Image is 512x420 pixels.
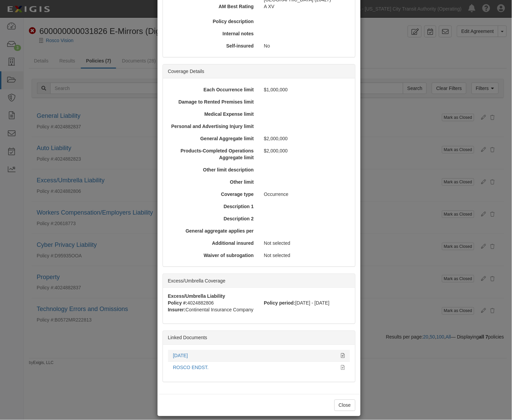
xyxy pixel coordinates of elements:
div: Excess/Umbrella Coverage [163,274,355,288]
div: Coverage type [166,191,259,198]
div: Waiver of subrogation [166,252,259,259]
div: $2,000,000 [259,135,352,142]
a: ROSCO ENDST. [173,365,209,370]
div: Internal notes [166,30,259,37]
strong: Insurer: [168,307,186,313]
div: Medical Expense limit [166,111,259,117]
div: ROSCO ENDST. [173,364,336,371]
div: 10.03.25 [173,352,336,359]
div: Self-insured [166,42,259,49]
div: Products-Completed Operations Aggregate limit [166,147,259,161]
div: $1,000,000 [259,86,352,93]
div: Coverage Details [163,65,355,78]
strong: Policy #: [168,300,188,306]
div: $2,000,000 [259,147,352,154]
div: Additional insured [166,240,259,246]
div: [DATE] - [DATE] [259,300,355,307]
div: General aggregate applies per [166,227,259,234]
strong: Excess/Umbrella Liability [168,294,225,299]
div: Not selected [259,240,352,246]
div: 4024882806 [163,300,259,307]
div: Linked Documents [163,331,355,345]
div: Not selected [259,252,352,259]
div: Occurrence [259,191,352,198]
div: General Aggregate limit [166,135,259,142]
div: Policy description [166,18,259,25]
div: Each Occurrence limit [166,86,259,93]
div: Personal and Advertising Injury limit [166,123,259,130]
div: Damage to Rented Premises limit [166,98,259,105]
div: No [259,42,352,49]
div: Other limit description [166,166,259,173]
div: Other limit [166,179,259,185]
div: Description 2 [166,215,259,222]
div: Continental Insurance Company [163,307,355,313]
a: [DATE] [173,353,188,359]
strong: Policy period: [264,300,296,306]
div: Description 1 [166,203,259,210]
